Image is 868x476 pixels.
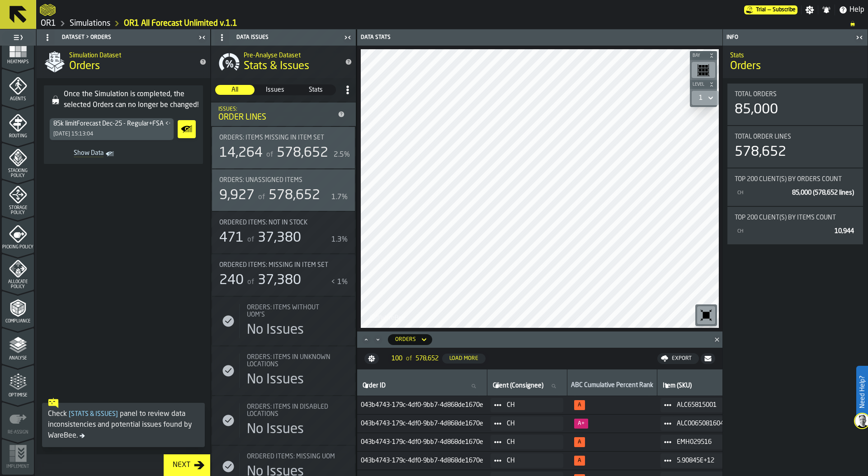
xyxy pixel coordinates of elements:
div: Title [219,177,348,184]
div: Title [247,354,348,368]
div: thumb [296,85,335,95]
span: Stats & Issues [244,59,309,74]
div: Title [735,176,856,183]
span: Implement [2,464,34,469]
span: 5.90845E+12 [677,457,731,464]
div: stat-Ordered Items: Missing in Item Set [212,254,355,296]
div: Title [219,261,348,269]
div: thumb [215,85,255,95]
li: menu Routing [2,106,34,142]
div: Info [725,34,853,41]
div: Next [169,460,194,471]
label: Show Data [174,118,198,140]
span: Allocate Policy [2,280,34,289]
div: ABC Cumulative Percent Rank [571,382,653,391]
span: All [216,85,254,94]
span: Orders: Items without UOM's [247,304,337,318]
button: button- [364,353,379,364]
span: Routing [2,134,34,139]
span: 578,652 [269,189,320,202]
span: Stats [297,85,335,94]
div: stat-Orders: Unassigned Items [212,169,355,211]
span: ALC0065081604 [677,420,731,427]
div: Title [219,177,337,184]
div: Export [668,355,695,362]
span: Stats & Issues [67,411,120,417]
span: Top 200 client(s) by Items count [735,214,836,221]
span: label [363,382,386,389]
span: Stacking Policy [2,168,34,178]
span: CH [507,439,556,446]
div: button-toolbar-undefined [695,304,717,326]
div: 578,652 [735,144,786,160]
div: stat-Total Order Lines [727,126,863,168]
div: Load More [446,355,482,362]
span: 37,380 [258,274,301,287]
div: No Issues [247,372,304,388]
div: stat-Orders: Items missing in Item Set [212,127,355,168]
div: CH [736,229,831,234]
span: CH [507,420,556,427]
div: Menu Subscription [744,5,797,14]
div: StatList-item-CH [735,187,856,199]
label: Need Help? [857,367,867,417]
div: Title [219,219,337,226]
header: Info [723,29,868,46]
span: ALC65815001 [677,401,731,409]
div: stat-Orders: Items in Disabled locations [212,396,355,445]
div: Title [247,453,337,460]
label: button-toggle-Close me [341,32,354,43]
div: Order Lines [218,112,334,122]
svg: Reset zoom and position [699,308,713,322]
div: Title [247,453,348,460]
li: menu Allocate Policy [2,254,34,290]
button: button- [690,51,717,60]
div: 2.5% [334,149,350,160]
span: 39% [574,419,588,429]
div: DropdownMenuValue-1 [699,94,703,102]
span: of [266,151,273,159]
div: stat-Total Orders [727,84,863,125]
span: 043b4743-179c-4df0-9bb7-4d868de1670e [361,420,483,427]
div: Title [735,214,856,221]
div: StatList-item-CH [735,225,856,237]
div: thumb [255,85,295,95]
div: 471 [219,230,244,246]
div: stat-Orders: Items without UOM's [212,297,355,345]
div: Title [247,304,337,318]
label: button-switch-multi-Issues [255,84,295,95]
input: label [661,380,739,392]
span: ] [116,411,118,417]
div: Title [735,91,856,98]
input: label [491,380,563,392]
span: 10,944 [835,228,854,234]
span: Agents [2,97,34,102]
li: menu Picking Policy [2,217,34,253]
span: Compliance [2,319,34,324]
div: Once the Simulation is completed, the selected Orders can no longer be changed! [64,89,199,111]
li: menu Compliance [2,291,34,327]
span: Bay [691,53,707,58]
span: Level [691,82,707,87]
span: [ [69,411,71,417]
div: ButtonLoadMore-Load More-Prev-First-Last [384,351,493,366]
span: 043b4743-179c-4df0-9bb7-4d868de1670e [361,457,483,464]
div: button-toolbar-Show Data [174,118,198,140]
div: Title [219,219,348,226]
span: 578,652 [277,146,328,160]
div: stat-Top 200 client(s) by Items count [727,207,863,244]
h2: Sub Title [244,50,338,59]
div: button-toolbar-undefined [690,60,717,80]
span: Re-assign [2,430,34,435]
span: Optimise [2,393,34,398]
span: 37,380 [258,231,301,245]
div: Title [735,133,856,140]
div: DropdownMenuValue-201fcb77-bcdb-47fb-b3f5-53bbf2531271 [53,120,170,127]
div: Title [247,403,337,418]
div: No Issues [247,421,304,438]
label: button-toggle-Settings [802,5,818,14]
div: title-Stats & Issues [211,46,356,78]
span: Help [849,5,864,15]
span: Total Order Lines [735,133,791,140]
